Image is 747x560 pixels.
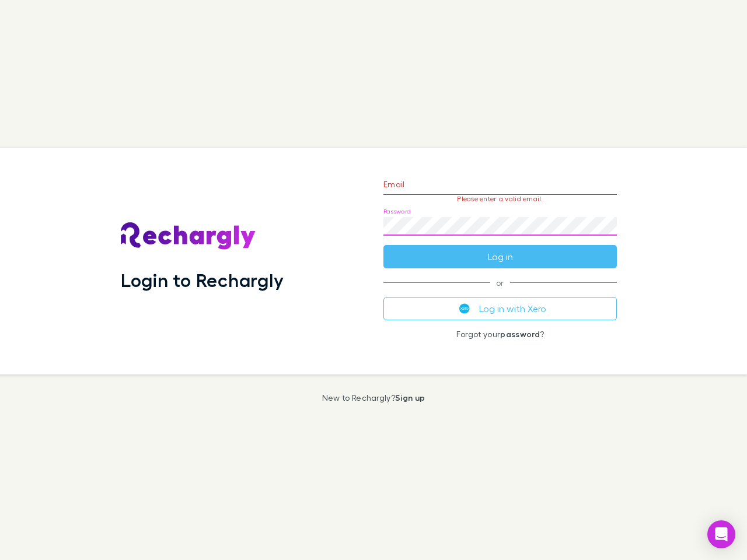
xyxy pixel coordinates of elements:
[707,520,735,548] div: Open Intercom Messenger
[383,207,411,216] label: Password
[459,303,470,314] img: Xero's logo
[322,393,425,402] p: New to Rechargly?
[383,330,617,339] p: Forgot your ?
[383,245,617,268] button: Log in
[383,195,617,203] p: Please enter a valid email.
[121,222,256,250] img: Rechargly's Logo
[383,297,617,320] button: Log in with Xero
[383,282,617,283] span: or
[121,269,284,291] h1: Login to Rechargly
[500,329,540,339] a: password
[395,393,425,402] a: Sign up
